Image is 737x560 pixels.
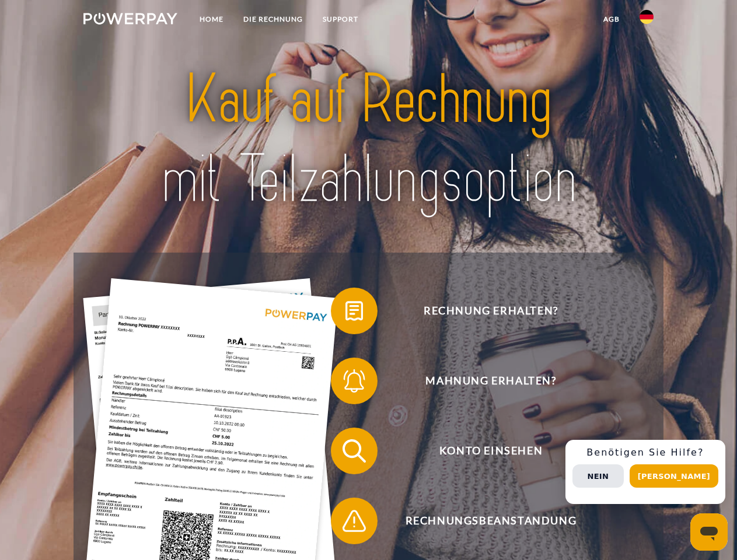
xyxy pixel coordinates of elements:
a: Home [190,9,233,30]
img: qb_bill.svg [340,296,369,325]
div: Schnellhilfe [565,440,725,504]
iframe: Button to launch messaging window [690,513,728,551]
img: logo-powerpay-white.svg [83,13,177,24]
button: [PERSON_NAME] [630,464,718,488]
a: DIE RECHNUNG [233,9,313,30]
a: SUPPORT [313,9,368,30]
span: Mahnung erhalten? [348,358,634,404]
button: Konto einsehen [331,428,634,474]
button: Rechnungsbeanstandung [331,498,634,544]
span: Rechnung erhalten? [348,288,634,334]
img: qb_search.svg [340,436,369,466]
a: agb [593,9,630,30]
h3: Benötigen Sie Hilfe? [572,447,718,459]
img: de [640,10,654,24]
button: Rechnung erhalten? [331,288,634,334]
button: Nein [572,464,624,488]
button: Mahnung erhalten? [331,358,634,404]
img: qb_warning.svg [340,506,369,535]
span: Konto einsehen [348,428,634,474]
img: qb_bell.svg [340,366,369,395]
span: Rechnungsbeanstandung [348,498,634,544]
img: title-powerpay_de.svg [111,56,626,223]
